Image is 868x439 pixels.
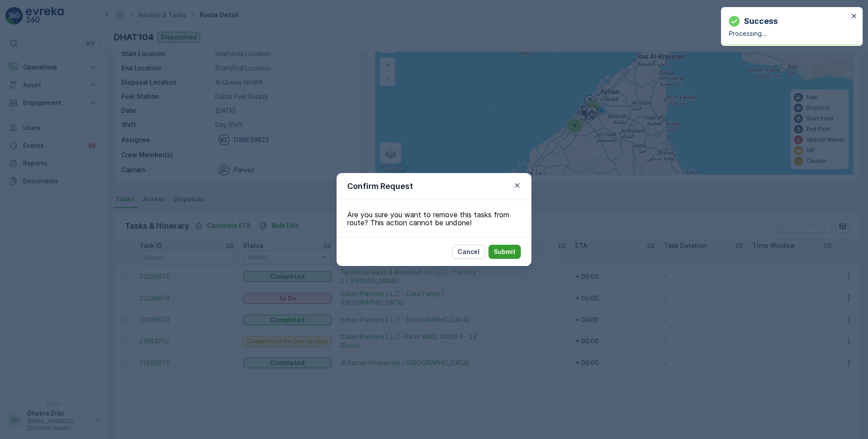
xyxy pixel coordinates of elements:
[347,180,413,193] p: Confirm Request
[729,29,849,38] p: Processing...
[494,247,515,256] p: Submit
[744,15,778,27] p: Success
[337,200,531,237] div: Are you sure you want to remove this tasks from route? This action cannot be undone!
[452,245,485,259] button: Cancel
[488,245,521,259] button: Submit
[851,12,857,21] button: close
[457,247,480,256] p: Cancel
